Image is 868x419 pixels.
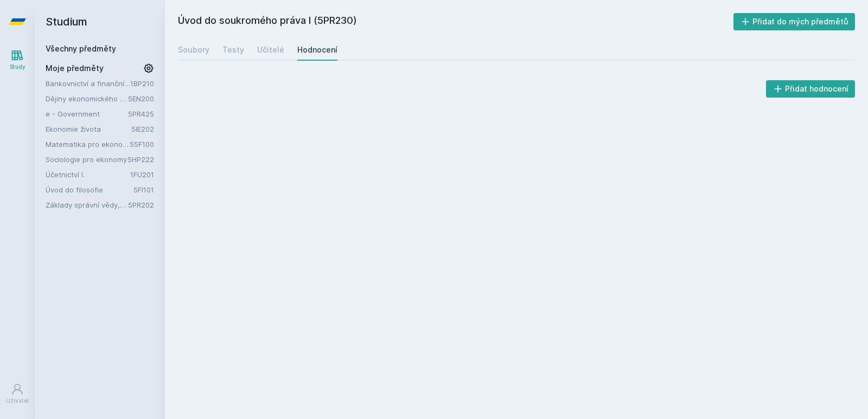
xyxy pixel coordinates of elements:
a: 5PR202 [128,201,154,209]
a: Soubory [178,39,209,61]
a: Úvod do filosofie [46,184,133,195]
a: Uživatel [2,377,33,410]
a: Sociologie pro ekonomy [46,154,127,165]
a: 1FU201 [130,170,154,179]
a: 5EN200 [128,94,154,103]
a: Ekonomie života [46,124,131,134]
a: Testy [222,39,244,61]
a: Všechny předměty [46,44,116,53]
a: 5PR425 [128,109,154,118]
div: Učitelé [257,44,284,55]
a: Učitelé [257,39,284,61]
div: Soubory [178,44,209,55]
span: Moje předměty [46,63,104,74]
a: Study [2,43,33,76]
div: Hodnocení [297,44,337,55]
button: Přidat hodnocení [766,80,856,98]
div: Testy [222,44,244,55]
a: 5IE202 [131,125,154,133]
div: Study [10,63,25,71]
a: Matematika pro ekonomy (Matematika A) [46,139,130,150]
a: 5HP222 [127,155,154,164]
a: Hodnocení [297,39,337,61]
a: 5FI101 [133,185,154,194]
a: e - Government [46,108,128,119]
div: Uživatel [6,397,29,405]
a: Dějiny ekonomického myšlení [46,93,128,104]
h2: Úvod do soukromého práva I (5PR230) [178,13,733,30]
button: Přidat do mých předmětů [733,13,856,30]
a: Bankovnictví a finanční instituce [46,78,130,89]
a: Účetnictví I. [46,169,130,180]
a: 55F100 [130,140,154,149]
a: Základy správní vědy,správního práva a organizace veř.správy [46,199,128,210]
a: 1BP210 [130,79,154,88]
